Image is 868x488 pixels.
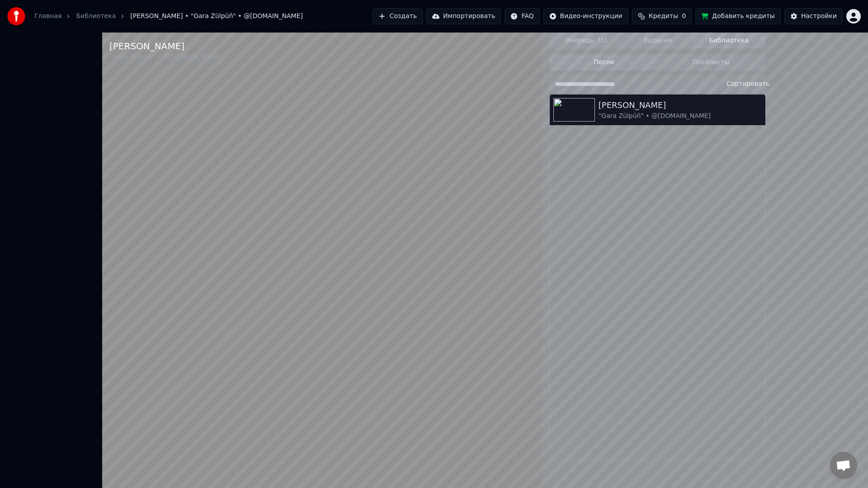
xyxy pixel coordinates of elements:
span: Сортировать [726,80,769,89]
div: "Gara Zülpüň" • @[DOMAIN_NAME] [109,52,222,61]
div: Настройки [801,12,837,21]
button: Очередь [551,34,622,47]
a: Библиотека [76,12,116,21]
button: Видео-инструкции [543,8,628,24]
button: Плейлисты [657,56,764,69]
button: Создать [373,8,422,24]
button: Импортировать [426,8,501,24]
button: Задания [622,34,693,47]
button: Библиотека [693,34,764,47]
nav: breadcrumb [34,12,303,21]
div: [PERSON_NAME] [109,40,222,52]
div: [PERSON_NAME] [599,99,762,112]
div: Открытый чат [830,452,857,479]
button: Добавить кредиты [695,8,781,24]
span: 0 [682,12,686,21]
img: youka [7,7,25,25]
button: Песни [551,56,658,69]
button: FAQ [505,8,539,24]
span: [PERSON_NAME] • "Gara Zülpüň" • @[DOMAIN_NAME] [130,12,303,21]
span: ( 1 ) [598,36,607,45]
button: Настройки [784,8,843,24]
div: "Gara Zülpüň" • @[DOMAIN_NAME] [599,112,762,121]
a: Главная [34,12,61,21]
button: Кредиты0 [632,8,692,24]
span: Кредиты [649,12,678,21]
